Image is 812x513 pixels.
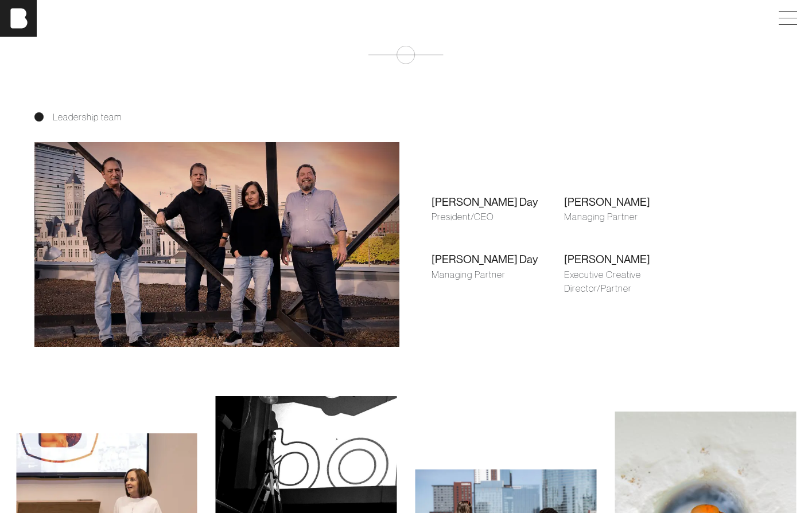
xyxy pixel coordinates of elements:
[564,194,697,210] div: [PERSON_NAME]
[34,110,778,124] div: Leadership team
[564,268,697,295] div: Executive Creative Director/Partner
[34,142,399,347] img: A photo of the bohan leadership team.
[432,210,564,224] div: President/CEO
[432,251,564,268] div: [PERSON_NAME] Day
[564,210,697,224] div: Managing Partner
[564,251,697,268] div: [PERSON_NAME]
[432,194,564,210] div: [PERSON_NAME] Day
[432,268,564,281] div: Managing Partner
